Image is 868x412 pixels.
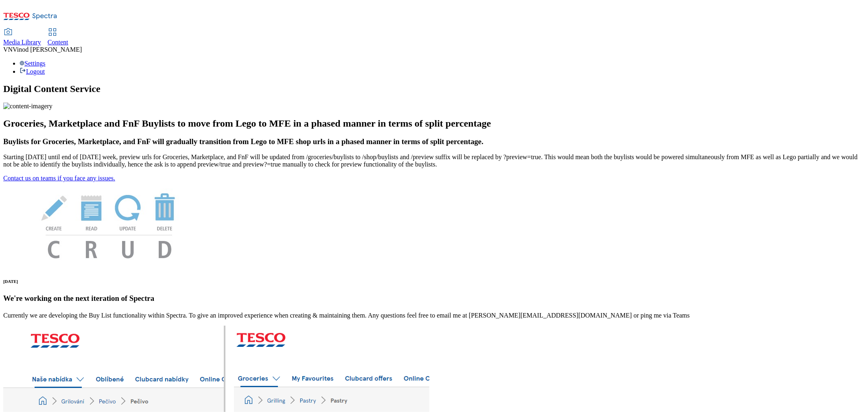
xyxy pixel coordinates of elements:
[3,175,115,182] a: Contact us on teams if you face any issues.
[3,103,52,110] img: content-imagery
[3,29,41,46] a: Media Library
[3,153,865,168] p: Starting [DATE] until end of [DATE] week, preview urls for Groceries, Marketplace, and FnF will b...
[3,39,41,46] span: Media Library
[3,279,865,284] h6: [DATE]
[3,312,865,319] p: Currently we are developing the Buy List functionality within Spectra. To give an improved experi...
[48,29,68,46] a: Content
[20,60,46,67] a: Settings
[3,46,13,53] span: VN
[13,46,82,53] span: Vinod [PERSON_NAME]
[3,294,865,303] h3: We're working on the next iteration of Spectra
[3,118,865,129] h2: Groceries, Marketplace and FnF Buylists to move from Lego to MFE in a phased manner in terms of s...
[3,83,865,94] h1: Digital Content Service
[20,68,45,75] a: Logout
[3,137,865,146] h3: Buylists for Groceries, Marketplace, and FnF will gradually transition from Lego to MFE shop urls...
[48,39,68,46] span: Content
[3,182,215,267] img: News Image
